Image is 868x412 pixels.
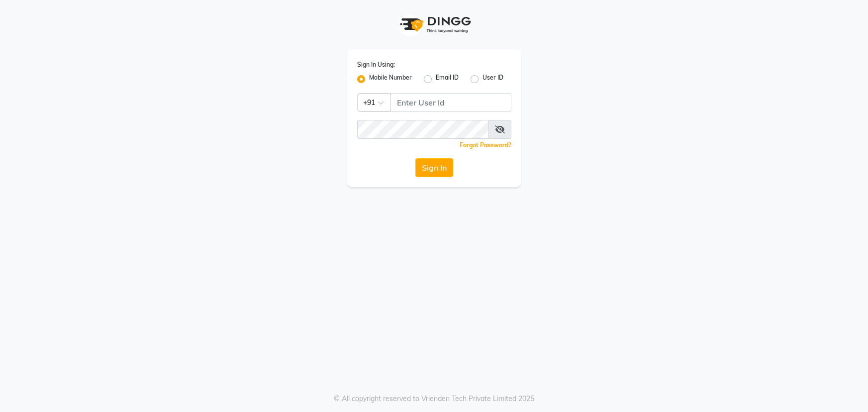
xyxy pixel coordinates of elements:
[460,141,511,149] a: Forgot Password?
[394,10,474,39] img: logo1.svg
[357,60,395,69] label: Sign In Using:
[482,73,503,85] label: User ID
[390,93,511,112] input: Username
[415,158,453,177] button: Sign In
[436,73,459,85] label: Email ID
[357,120,489,139] input: Username
[369,73,412,85] label: Mobile Number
